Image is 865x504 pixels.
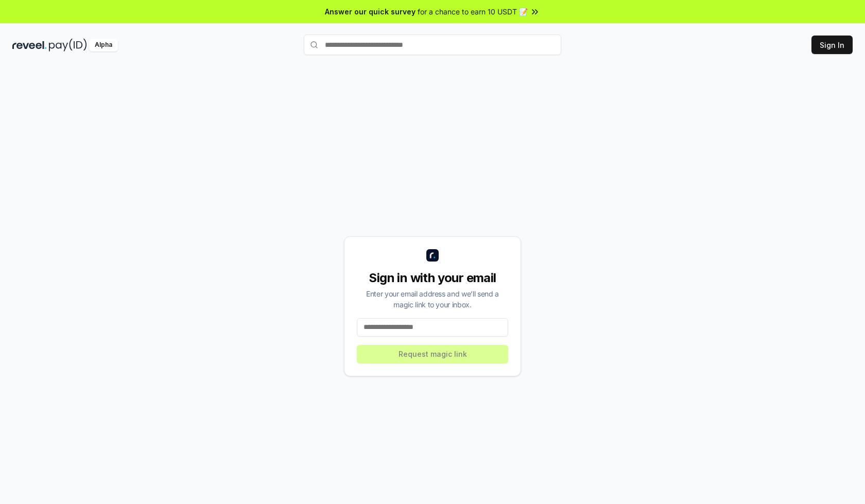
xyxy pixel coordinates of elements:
[418,6,528,17] span: for a chance to earn 10 USDT 📝
[357,288,508,310] div: Enter your email address and we’ll send a magic link to your inbox.
[325,6,416,17] span: Answer our quick survey
[12,39,47,51] img: reveel_dark
[89,39,118,51] div: Alpha
[426,249,439,262] img: logo_small
[357,270,508,286] div: Sign in with your email
[49,39,87,51] img: pay_id
[811,36,853,54] button: Sign In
